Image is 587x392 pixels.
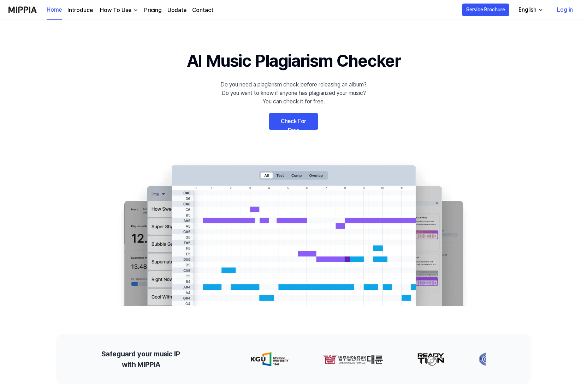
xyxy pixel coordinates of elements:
a: Introduce [67,6,93,14]
a: Contact [192,6,213,14]
a: Check For Free [269,113,318,130]
button: Service Brochure [462,4,509,16]
button: How To Use [99,6,138,14]
img: main Image [110,158,477,306]
img: partner-logo-1 [322,352,383,366]
div: How To Use [99,6,133,14]
img: down [133,7,138,13]
a: Home [47,0,62,20]
h2: Safeguard your music IP with MIPPIA [101,349,180,370]
h1: AI Music Plagiarism Checker [187,48,401,73]
img: partner-logo-2 [416,352,444,366]
img: partner-logo-0 [250,352,288,366]
img: partner-logo-3 [478,352,500,366]
div: Do you need a plagiarism check before releasing an album? Do you want to know if anyone has plagi... [220,80,367,106]
button: English [513,3,548,17]
div: English [517,6,538,14]
a: Update [167,6,186,14]
a: Pricing [144,6,162,14]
